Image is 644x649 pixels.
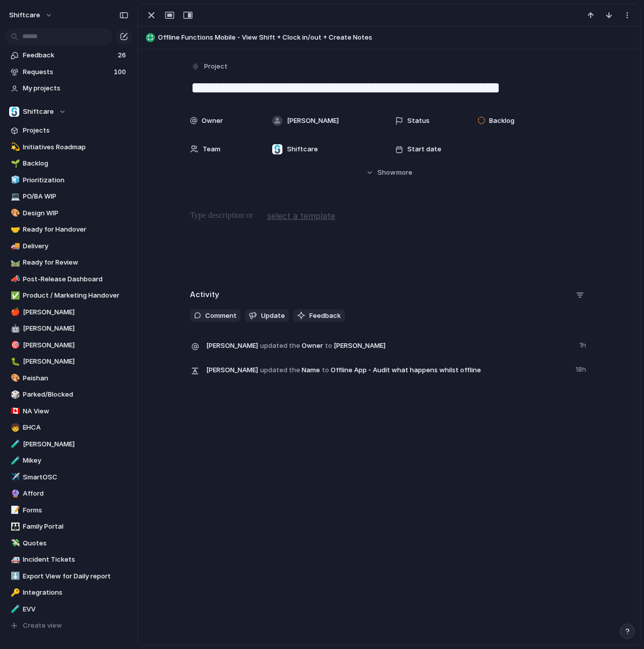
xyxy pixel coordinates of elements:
span: 1h [579,338,588,350]
a: ⬇️Export View for Daily report [5,569,132,584]
span: Owner [206,338,573,352]
span: updated the [260,341,300,351]
span: [PERSON_NAME] [287,116,339,126]
span: Initiatives Roadmap [23,142,128,152]
div: 🎨 [11,372,18,384]
span: [PERSON_NAME] [23,307,128,317]
span: Delivery [23,241,128,251]
a: Requests100 [5,64,132,80]
span: Ready for Review [23,257,128,268]
div: 💻 [11,191,18,203]
button: 🧒 [9,423,19,433]
div: 🎨Design WIP [5,206,132,221]
button: Feedback [293,309,345,322]
span: [PERSON_NAME] [334,341,385,351]
button: 🛤️ [9,257,19,268]
span: Start date [407,144,441,154]
span: Mikey [23,456,128,466]
button: 🧊 [9,175,19,185]
a: 🐛[PERSON_NAME] [5,354,132,369]
span: SmartOSC [23,472,128,482]
span: Prioritization [23,175,128,185]
span: [PERSON_NAME] [206,341,258,351]
button: Offline Functions Mobile - View Shift + Clock in/out + Create Notes [143,29,635,46]
a: 🧪Mikey [5,453,132,468]
a: 🧪EVV [5,602,132,617]
a: Feedback26 [5,48,132,63]
span: 100 [114,67,128,77]
span: EVV [23,604,128,614]
button: select a template [266,208,337,223]
div: 🧪 [11,603,18,615]
div: ⬇️ [11,570,18,582]
div: 💸Quotes [5,536,132,551]
span: [PERSON_NAME] [206,365,258,375]
div: ✅Product / Marketing Handover [5,288,132,303]
span: [PERSON_NAME] [23,340,128,350]
div: 📣Post-Release Dashboard [5,272,132,287]
button: 👪 [9,522,19,532]
span: Project [204,61,228,72]
button: 🤖 [9,323,19,334]
a: My projects [5,81,132,96]
span: Backlog [23,158,128,169]
button: 📣 [9,274,19,284]
span: shiftcare [9,10,40,20]
div: 🤝 [11,224,18,236]
span: Quotes [23,538,128,548]
span: Shiftcare [287,144,318,154]
span: to [322,365,329,375]
a: 🎨Peishan [5,371,132,386]
div: 🧪 [11,455,18,467]
div: 💫 [11,141,18,153]
button: 🤝 [9,224,19,235]
button: 🐛 [9,356,19,367]
a: 🍎[PERSON_NAME] [5,305,132,320]
button: 🔑 [9,588,19,598]
h2: Activity [190,289,219,301]
button: 📝 [9,505,19,515]
span: select a template [267,210,335,222]
div: 🧊Prioritization [5,173,132,188]
span: Feedback [309,311,341,321]
a: ✈️SmartOSC [5,470,132,485]
button: Project [189,59,231,74]
button: Showmore [190,164,588,182]
span: Requests [23,67,111,77]
div: ✈️ [11,471,18,483]
span: [PERSON_NAME] [23,439,128,449]
button: 💫 [9,142,19,152]
div: 🎯[PERSON_NAME] [5,338,132,353]
a: 🚑Incident Tickets [5,552,132,567]
a: 🛤️Ready for Review [5,255,132,270]
div: 💫Initiatives Roadmap [5,140,132,155]
span: Parked/Blocked [23,390,128,400]
div: 🔑 [11,587,18,599]
span: Afford [23,489,128,499]
div: 🤖[PERSON_NAME] [5,321,132,336]
a: 🇨🇦NA View [5,404,132,419]
div: 🌱 [11,158,18,170]
button: 🧪 [9,439,19,449]
div: 👪Family Portal [5,519,132,534]
div: 🐛 [11,356,18,368]
button: shiftcare [5,7,58,23]
span: 18h [575,363,588,375]
button: Update [245,309,289,322]
button: ✈️ [9,472,19,482]
a: 💻PO/BA WIP [5,189,132,204]
div: 🎨 [11,207,18,219]
button: 🚑 [9,555,19,565]
div: 📝Forms [5,503,132,518]
span: My projects [23,83,128,93]
div: 🧪 [11,438,18,450]
div: ✅ [11,290,18,302]
a: 🚚Delivery [5,239,132,254]
span: EHCA [23,423,128,433]
button: 🎨 [9,208,19,218]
